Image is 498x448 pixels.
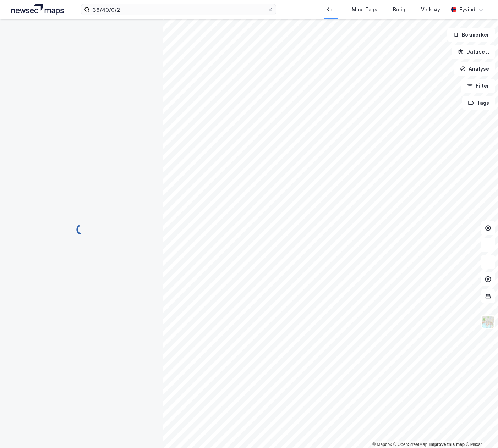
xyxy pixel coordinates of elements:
[463,414,498,448] iframe: Chat Widget
[462,96,495,110] button: Tags
[372,442,392,447] a: Mapbox
[393,442,428,447] a: OpenStreetMap
[76,224,87,235] img: spinner.a6d8c91a73a9ac5275cf975e30b51cfb.svg
[352,5,377,14] div: Mine Tags
[481,315,495,328] img: Z
[452,45,495,59] button: Datasett
[461,79,495,93] button: Filter
[429,442,465,447] a: Improve this map
[326,5,336,14] div: Kart
[393,5,405,14] div: Bolig
[463,414,498,448] div: Kontrollprogram for chat
[459,5,475,14] div: Eyvind
[11,4,64,15] img: logo.a4113a55bc3d86da70a041830d287a7e.svg
[90,4,267,15] input: Søk på adresse, matrikkel, gårdeiere, leietakere eller personer
[447,28,495,42] button: Bokmerker
[421,5,440,14] div: Verktøy
[454,62,495,76] button: Analyse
